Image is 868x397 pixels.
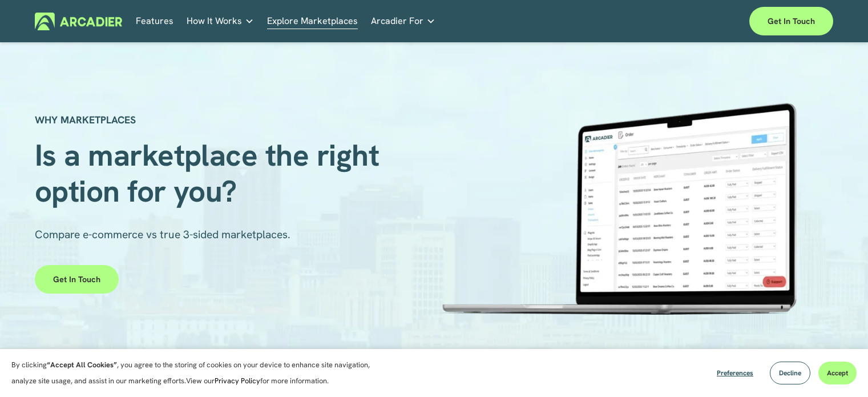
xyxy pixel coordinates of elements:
img: Arcadier [35,13,122,30]
strong: WHY MARKETPLACES [35,113,136,126]
strong: “Accept All Cookies” [47,360,117,370]
button: Preferences [708,362,762,384]
a: Features [136,13,173,30]
a: Get in touch [749,7,833,35]
a: folder dropdown [371,13,435,30]
span: Is a marketplace the right option for you? [35,135,387,210]
span: How It Works [187,13,242,29]
a: Privacy Policy [215,376,260,386]
span: Decline [779,368,801,378]
button: Decline [770,362,810,384]
button: Accept [818,362,857,384]
a: folder dropdown [187,13,254,30]
p: By clicking , you agree to the storing of cookies on your device to enhance site navigation, anal... [11,357,382,389]
a: Get in touch [35,265,119,294]
span: Accept [827,368,848,378]
a: Explore Marketplaces [267,13,358,30]
span: Arcadier For [371,13,423,29]
span: Compare e-commerce vs true 3-sided marketplaces. [35,227,290,242]
span: Preferences [717,368,753,378]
